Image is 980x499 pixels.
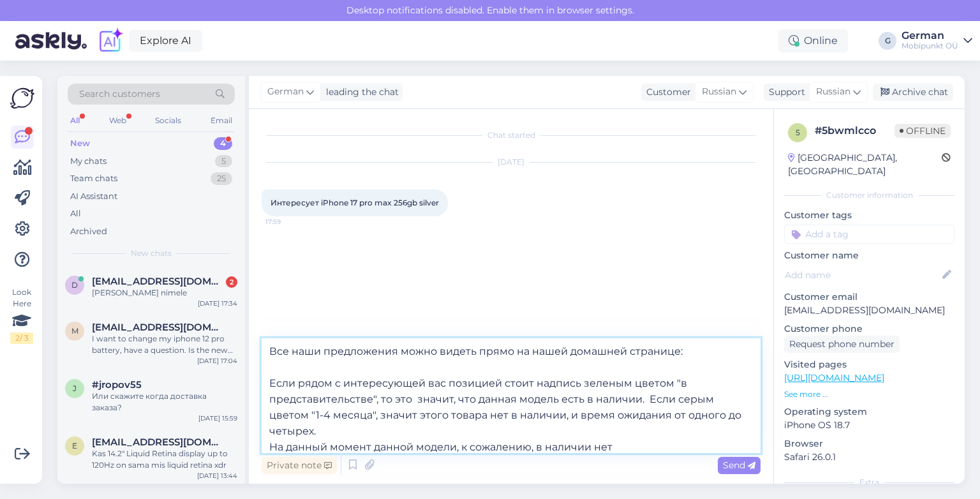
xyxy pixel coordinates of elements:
[70,190,117,203] div: AI Assistant
[262,130,761,141] div: Chat started
[211,172,232,185] div: 25
[271,198,439,207] span: Интересует iPhone 17 pro max 256gb silver
[198,413,237,423] div: [DATE] 15:59
[131,248,172,259] span: New chats
[784,304,954,317] p: [EMAIL_ADDRESS][DOMAIN_NAME]
[73,384,77,393] span: j
[72,441,77,451] span: e
[784,336,900,353] div: Request phone number
[879,32,896,50] div: G
[92,333,237,356] div: I want to change my iphone 12 pro battery, have a question. Is the new battery original part?
[784,419,954,432] p: iPhone OS 18.7
[815,123,895,138] div: # 5bwmlcco
[70,225,107,238] div: Archived
[895,124,951,138] span: Offline
[262,338,761,453] textarea: Все наши предложения можно видеть прямо на нашей домашней странице: Если рядом с интересующей вас...
[784,209,954,222] p: Customer tags
[10,332,33,344] div: 2 / 3
[79,87,160,101] span: Search customers
[92,436,225,448] span: eero.druus@gmail.com
[198,299,237,308] div: [DATE] 17:34
[152,112,184,129] div: Socials
[107,112,129,129] div: Web
[784,225,954,244] input: Add a tag
[902,31,972,51] a: GermanMobipunkt OÜ
[70,172,117,185] div: Team chats
[784,358,954,371] p: Visited pages
[70,137,90,150] div: New
[97,27,124,54] img: explore-ai
[10,287,33,344] div: Look Here
[215,155,232,168] div: 5
[321,86,399,99] div: leading the chat
[262,457,337,474] div: Private note
[873,84,953,101] div: Archive chat
[702,85,736,99] span: Russian
[784,389,954,400] p: See more ...
[784,477,954,488] div: Extra
[778,29,848,52] div: Online
[92,391,237,413] div: Или скажите когда доставка заказа?
[92,448,237,471] div: Kas 14.2" Liquid Retina display up to 120Hz on sama mis liquid retina xdr
[784,372,884,384] a: [URL][DOMAIN_NAME]
[902,41,958,51] div: Mobipunkt OÜ
[784,249,954,262] p: Customer name
[816,85,850,99] span: Russian
[262,156,761,168] div: [DATE]
[70,155,107,168] div: My chats
[70,207,81,220] div: All
[71,280,78,290] span: d
[764,86,805,99] div: Support
[267,85,304,99] span: German
[92,287,237,299] div: [PERSON_NAME] nimele
[129,30,202,52] a: Explore AI
[796,128,800,137] span: 5
[784,451,954,464] p: Safari 26.0.1
[197,356,237,366] div: [DATE] 17:04
[208,112,235,129] div: Email
[784,322,954,336] p: Customer phone
[92,379,142,391] span: #jropov55
[71,326,78,336] span: m
[902,31,958,41] div: German
[784,290,954,304] p: Customer email
[785,268,940,282] input: Add name
[265,217,313,227] span: 17:59
[723,459,755,471] span: Send
[10,86,34,110] img: Askly Logo
[784,405,954,419] p: Operating system
[92,322,225,333] span: muratefearslan@gmail.com
[641,86,691,99] div: Customer
[92,276,225,287] span: dimas028412@gmail.com
[214,137,232,150] div: 4
[197,471,237,480] div: [DATE] 13:44
[226,276,237,288] div: 2
[784,190,954,201] div: Customer information
[784,437,954,451] p: Browser
[788,151,942,178] div: [GEOGRAPHIC_DATA], [GEOGRAPHIC_DATA]
[68,112,82,129] div: All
